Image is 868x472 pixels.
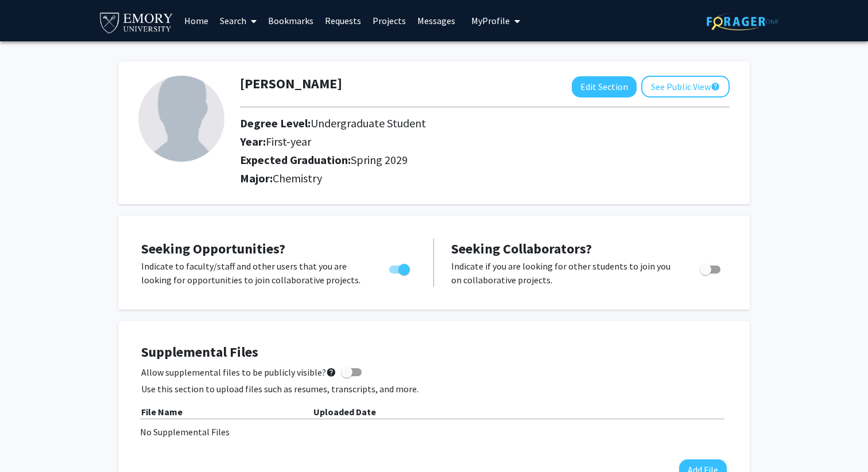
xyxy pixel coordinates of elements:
[179,1,214,41] a: Home
[138,76,224,162] img: Profile Picture
[471,15,510,26] span: My Profile
[412,1,461,41] a: Messages
[141,365,336,379] span: Allow supplemental files to be publicly visible?
[326,365,336,379] mat-icon: help
[240,135,699,149] h2: Year:
[141,344,727,361] h4: Supplemental Files
[266,134,311,149] span: First-year
[141,259,367,287] p: Indicate to faculty/staff and other users that you are looking for opportunities to join collabor...
[313,406,376,418] b: Uploaded Date
[9,420,49,463] iframe: Chat
[451,259,678,287] p: Indicate if you are looking for other students to join you on collaborative projects.
[141,382,727,396] p: Use this section to upload files such as resumes, transcripts, and more.
[240,171,730,185] h2: Major:
[240,76,342,92] h1: [PERSON_NAME]
[273,171,322,185] span: Chemistry
[641,76,730,97] button: See Public View
[351,153,408,167] span: Spring 2029
[214,1,262,41] a: Search
[572,76,637,97] button: Edit Section
[319,1,367,41] a: Requests
[141,240,285,258] span: Seeking Opportunities?
[98,9,175,35] img: Emory University Logo
[451,240,592,258] span: Seeking Collaborators?
[385,259,416,276] div: Toggle
[262,1,319,41] a: Bookmarks
[707,13,778,30] img: ForagerOne Logo
[240,153,699,167] h2: Expected Graduation:
[140,425,728,439] div: No Supplemental Files
[240,116,699,130] h2: Degree Level:
[711,80,720,93] mat-icon: help
[141,406,183,418] b: File Name
[367,1,412,41] a: Projects
[695,259,727,276] div: Toggle
[311,116,426,130] span: Undergraduate Student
